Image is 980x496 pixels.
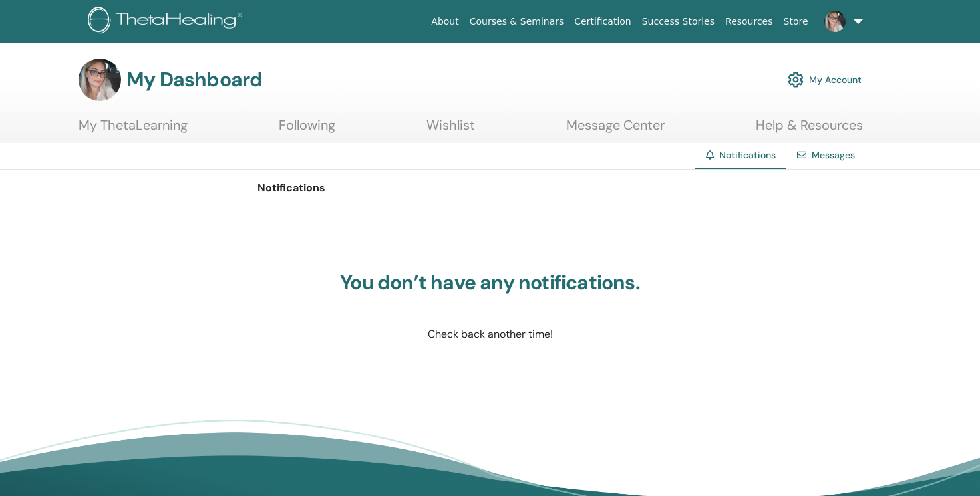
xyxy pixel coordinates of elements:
a: About [426,9,464,34]
img: cog.svg [788,68,804,91]
a: Courses & Seminars [464,9,570,34]
a: Store [778,9,814,34]
a: Resources [720,9,778,34]
a: My ThetaLearning [79,117,188,143]
img: default.jpg [824,11,846,32]
img: default.jpg [79,59,121,101]
p: Check back another time! [324,326,657,342]
a: Certification [569,9,636,34]
h3: You don’t have any notifications. [324,271,657,295]
p: Notifications [257,180,723,196]
a: Messages [812,149,855,161]
a: My Account [788,65,862,94]
img: logo.png [88,7,247,37]
a: Following [279,117,335,143]
a: Help & Resources [756,117,863,143]
a: Success Stories [637,9,720,34]
a: Message Center [566,117,665,143]
h3: My Dashboard [126,68,262,92]
span: Notifications [719,149,776,161]
a: Wishlist [426,117,475,143]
